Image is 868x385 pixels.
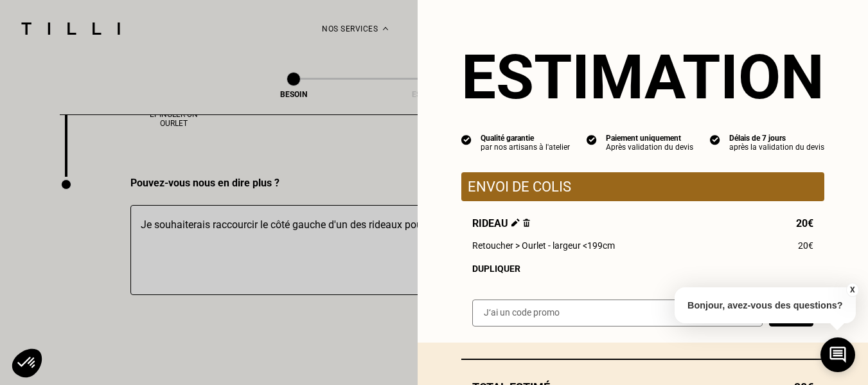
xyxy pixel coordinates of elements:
button: X [846,283,858,297]
img: Supprimer [523,219,530,227]
span: 20€ [796,217,813,229]
img: icon list info [461,134,472,145]
p: Bonjour, avez-vous des questions? [675,287,856,323]
input: J‘ai un code promo [472,300,763,327]
img: Éditer [511,219,520,227]
div: après la validation du devis [729,143,824,152]
div: Délais de 7 jours [729,134,824,143]
section: Estimation [461,41,824,113]
div: Dupliquer [472,264,813,274]
div: Paiement uniquement [606,134,693,143]
div: par nos artisans à l'atelier [481,143,570,152]
img: icon list info [587,134,597,145]
span: Retoucher > Ourlet - largeur <199cm [472,240,615,251]
span: 20€ [798,240,813,251]
img: icon list info [710,134,720,145]
div: Qualité garantie [481,134,570,143]
div: Après validation du devis [606,143,693,152]
span: Rideau [472,217,530,229]
p: Envoi de colis [468,179,818,195]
